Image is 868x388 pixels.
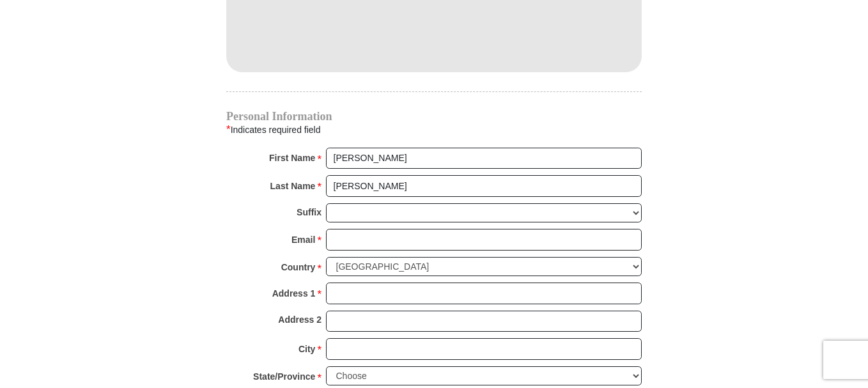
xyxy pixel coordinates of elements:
strong: City [298,340,315,358]
strong: Address 1 [272,284,316,302]
strong: Last Name [270,177,316,195]
h4: Personal Information [226,111,642,121]
strong: Address 2 [278,311,322,329]
div: Indicates required field [226,121,642,138]
strong: Email [291,231,315,249]
strong: State/Province [253,368,315,385]
strong: Country [281,258,316,276]
strong: Suffix [297,203,322,221]
strong: First Name [269,149,315,167]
